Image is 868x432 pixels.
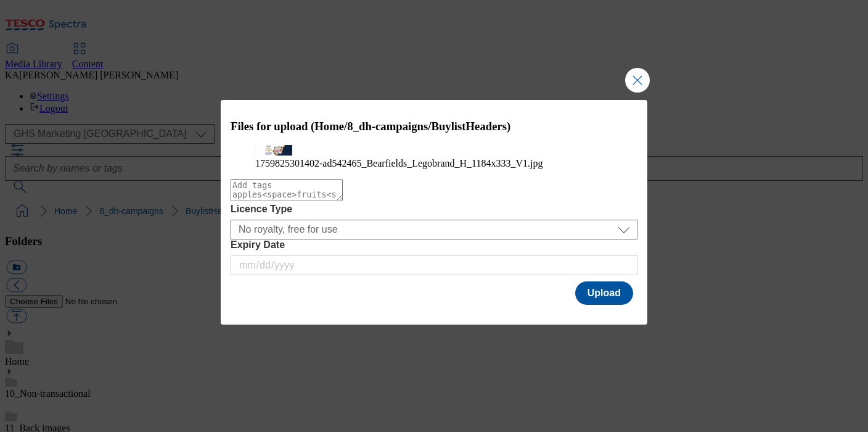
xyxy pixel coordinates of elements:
[231,204,637,215] label: Licence Type
[231,120,637,133] h3: Files for upload (Home/8_dh-campaigns/BuylistHeaders)
[221,100,647,325] div: Modal
[231,239,637,251] label: Expiry Date
[625,68,650,93] button: Close Modal
[255,158,613,169] figcaption: 1759825301402-ad542465_Bearfields_Legobrand_H_1184x333_V1.jpg
[575,281,633,305] button: Upload
[255,145,292,156] img: preview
